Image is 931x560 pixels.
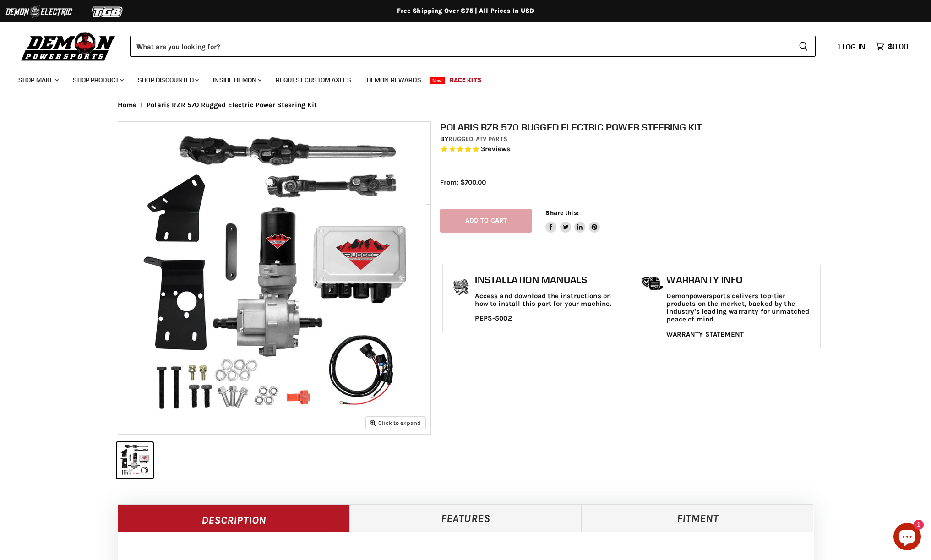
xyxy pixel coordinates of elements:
img: install_manual-icon.png [450,277,473,299]
a: Features [349,504,582,532]
span: $0.00 [888,42,908,51]
aside: Share this: [545,209,600,233]
h1: Warranty Info [666,274,816,285]
span: From: $700.00 [440,178,486,186]
span: Rated 5.0 out of 5 stars 3 reviews [440,145,823,154]
a: PEPS-5002 [475,314,512,322]
ul: Main menu [11,67,906,89]
span: Polaris RZR 570 Rugged Electric Power Steering Kit [147,101,317,109]
a: Demon Rewards [360,71,428,89]
a: Shop Product [66,71,129,89]
img: Demon Powersports [18,30,119,62]
form: Product [130,36,816,57]
a: Home [118,101,137,109]
a: Fitment [582,504,814,532]
p: Access and download the instructions on how to install this part for your machine. [475,292,624,308]
a: Log in [833,43,871,51]
h1: Installation Manuals [475,274,624,285]
button: IMAGE thumbnail [117,442,153,478]
a: Shop Discounted [131,71,204,89]
a: Shop Make [11,71,64,89]
h1: Polaris RZR 570 Rugged Electric Power Steering Kit [440,121,823,133]
span: 3 reviews [481,145,510,153]
span: Log in [842,42,866,51]
img: TGB Logo 2 [73,3,142,21]
a: Inside Demon [206,71,267,89]
img: warranty-icon.png [641,277,664,291]
button: Click to expand [366,417,425,429]
div: by [440,134,823,144]
a: WARRANTY STATEMENT [666,330,744,338]
div: Free Shipping Over $75 | All Prices In USD [99,7,832,15]
span: Click to expand [370,419,421,426]
span: New! [430,77,446,84]
input: When autocomplete results are available use up and down arrows to review and enter to select [130,36,791,57]
img: IMAGE [118,122,430,434]
a: $0.00 [871,40,913,53]
inbox-online-store-chat: Shopify online store chat [891,523,924,553]
a: Race Kits [443,71,488,89]
img: Demon Electric Logo 2 [5,3,73,21]
span: Share this: [545,209,578,216]
a: Request Custom Axles [269,71,358,89]
nav: Breadcrumbs [99,101,832,109]
p: Demonpowersports delivers top-tier products on the market, backed by the industry's leading warra... [666,292,816,324]
a: Rugged ATV Parts [448,135,507,143]
button: Search [791,36,816,57]
a: Description [118,504,350,532]
span: reviews [485,145,510,153]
